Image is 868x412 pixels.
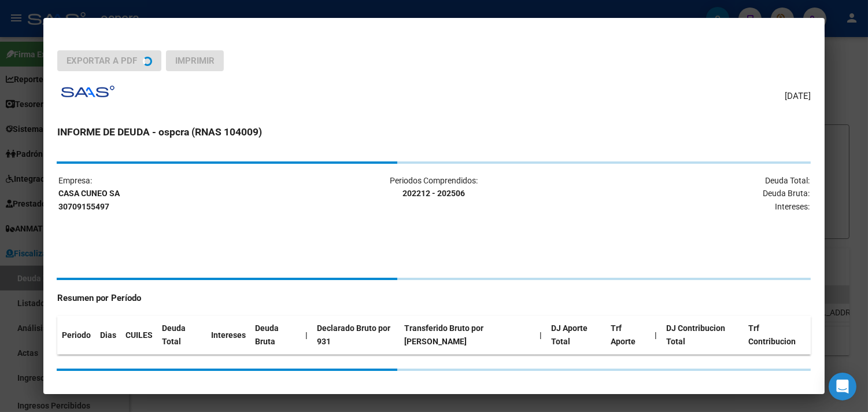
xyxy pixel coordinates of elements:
[166,50,224,71] button: Imprimir
[57,292,811,305] h4: Resumen por Período
[402,189,465,198] strong: 202212 - 202506
[651,316,662,354] th: |
[121,316,157,354] th: CUILES
[95,316,121,354] th: Dias
[560,174,810,214] p: Deuda Total: Deuda Bruta: Intereses:
[309,174,559,201] p: Periodos Comprendidos:
[57,50,161,71] button: Exportar a PDF
[57,316,95,354] th: Periodo
[206,316,250,354] th: Intereses
[67,56,137,66] span: Exportar a PDF
[785,90,811,103] span: [DATE]
[57,124,811,139] h3: INFORME DE DEUDA - ospcra (RNAS 104009)
[546,316,606,354] th: DJ Aporte Total
[535,316,546,354] th: |
[829,373,856,400] div: Open Intercom Messenger
[175,56,215,66] span: Imprimir
[744,316,811,354] th: Trf Contribucion
[157,316,206,354] th: Deuda Total
[312,316,400,354] th: Declarado Bruto por 931
[400,316,535,354] th: Transferido Bruto por [PERSON_NAME]
[662,316,744,354] th: DJ Contribucion Total
[58,174,308,214] p: Empresa:
[250,316,301,354] th: Deuda Bruta
[606,316,650,354] th: Trf Aporte
[301,316,312,354] th: |
[58,189,120,211] strong: CASA CUNEO SA 30709155497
